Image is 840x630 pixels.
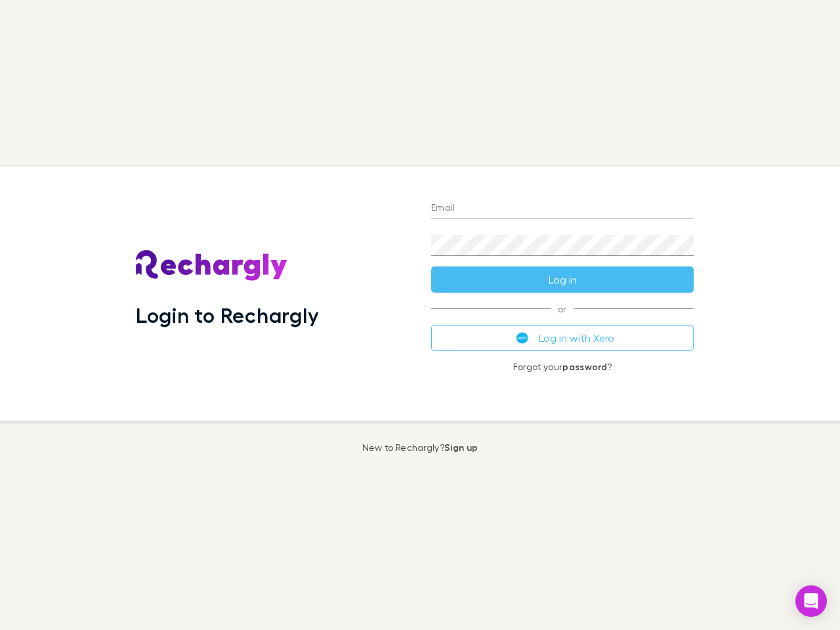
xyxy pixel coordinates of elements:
span: or [431,308,694,309]
div: Open Intercom Messenger [795,585,827,617]
button: Log in with Xero [431,325,694,351]
img: Rechargly's Logo [136,250,288,282]
p: New to Rechargly? [362,442,478,453]
p: Forgot your ? [431,362,694,372]
a: password [562,361,607,372]
a: Sign up [444,442,478,453]
button: Log in [431,266,694,293]
img: Xero's logo [516,332,528,344]
h1: Login to Rechargly [136,303,319,327]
